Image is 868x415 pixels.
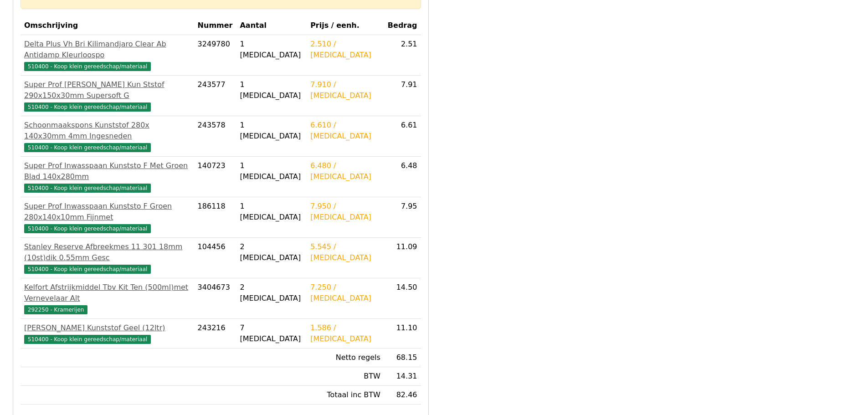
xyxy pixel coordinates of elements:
[24,201,190,234] a: Super Prof Inwasspaan Kunststo F Groen 280x140x10mm Fijnmet510400 - Koop klein gereedschap/materiaal
[384,348,421,367] td: 68.15
[24,224,151,233] span: 510400 - Koop klein gereedschap/materiaal
[310,120,380,142] div: 6.610 / [MEDICAL_DATA]
[24,102,151,112] span: 510400 - Koop klein gereedschap/materiaal
[21,16,194,35] th: Omschrijving
[240,241,303,263] div: 2 [MEDICAL_DATA]
[24,79,190,101] div: Super Prof [PERSON_NAME] Kun Ststof 290x150x30mm Supersoft G
[384,35,421,76] td: 2.51
[24,184,151,193] span: 510400 - Koop klein gereedschap/materiaal
[240,79,303,101] div: 1 [MEDICAL_DATA]
[24,160,190,193] a: Super Prof Inwasspaan Kunststo F Met Groen Blad 140x280mm510400 - Koop klein gereedschap/materiaal
[24,282,190,304] div: Kelfort Afstrijkmiddel Tbv Kit Ten (500ml)met Vernevelaar Alt
[24,241,190,274] a: Stanley Reserve Afbreekmes 11 301 18mm (10st)dik 0.55mm Gesc510400 - Koop klein gereedschap/mater...
[194,238,236,278] td: 104456
[384,16,421,35] th: Bedrag
[240,201,303,223] div: 1 [MEDICAL_DATA]
[310,39,380,61] div: 2.510 / [MEDICAL_DATA]
[24,335,151,344] span: 510400 - Koop klein gereedschap/materiaal
[194,197,236,238] td: 186118
[24,62,151,71] span: 510400 - Koop klein gereedschap/materiaal
[24,265,151,274] span: 510400 - Koop klein gereedschap/materiaal
[240,160,303,182] div: 1 [MEDICAL_DATA]
[194,157,236,197] td: 140723
[24,241,190,263] div: Stanley Reserve Afbreekmes 11 301 18mm (10st)dik 0.55mm Gesc
[24,282,190,315] a: Kelfort Afstrijkmiddel Tbv Kit Ten (500ml)met Vernevelaar Alt292250 - Kramerijen
[384,157,421,197] td: 6.48
[236,16,307,35] th: Aantal
[194,35,236,76] td: 3249780
[240,39,303,61] div: 1 [MEDICAL_DATA]
[194,76,236,116] td: 243577
[194,116,236,157] td: 243578
[384,319,421,348] td: 11.10
[24,79,190,112] a: Super Prof [PERSON_NAME] Kun Ststof 290x150x30mm Supersoft G510400 - Koop klein gereedschap/mater...
[307,386,384,405] td: Totaal inc BTW
[24,160,190,182] div: Super Prof Inwasspaan Kunststo F Met Groen Blad 140x280mm
[24,39,190,72] a: Delta Plus Vh Bri Kilimandjaro Clear Ab Antidamp Kleurloospo510400 - Koop klein gereedschap/mater...
[384,116,421,157] td: 6.61
[24,323,190,344] a: [PERSON_NAME] Kunststof Geel (12ltr)510400 - Koop klein gereedschap/materiaal
[307,367,384,386] td: BTW
[240,323,303,344] div: 7 [MEDICAL_DATA]
[384,76,421,116] td: 7.91
[24,305,87,314] span: 292250 - Kramerijen
[310,241,380,263] div: 5.545 / [MEDICAL_DATA]
[384,238,421,278] td: 11.09
[24,120,190,142] div: Schoonmaakspons Kunststof 280x 140x30mm 4mm Ingesneden
[310,160,380,182] div: 6.480 / [MEDICAL_DATA]
[24,39,190,61] div: Delta Plus Vh Bri Kilimandjaro Clear Ab Antidamp Kleurloospo
[307,16,384,35] th: Prijs / eenh.
[24,120,190,153] a: Schoonmaakspons Kunststof 280x 140x30mm 4mm Ingesneden510400 - Koop klein gereedschap/materiaal
[384,386,421,405] td: 82.46
[310,323,380,344] div: 1.586 / [MEDICAL_DATA]
[384,278,421,319] td: 14.50
[24,201,190,223] div: Super Prof Inwasspaan Kunststo F Groen 280x140x10mm Fijnmet
[24,323,190,333] div: [PERSON_NAME] Kunststof Geel (12ltr)
[194,16,236,35] th: Nummer
[240,282,303,304] div: 2 [MEDICAL_DATA]
[384,197,421,238] td: 7.95
[240,120,303,142] div: 1 [MEDICAL_DATA]
[194,278,236,319] td: 3404673
[307,348,384,367] td: Netto regels
[194,319,236,348] td: 243216
[24,143,151,152] span: 510400 - Koop klein gereedschap/materiaal
[310,79,380,101] div: 7.910 / [MEDICAL_DATA]
[310,201,380,223] div: 7.950 / [MEDICAL_DATA]
[384,367,421,386] td: 14.31
[310,282,380,304] div: 7.250 / [MEDICAL_DATA]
